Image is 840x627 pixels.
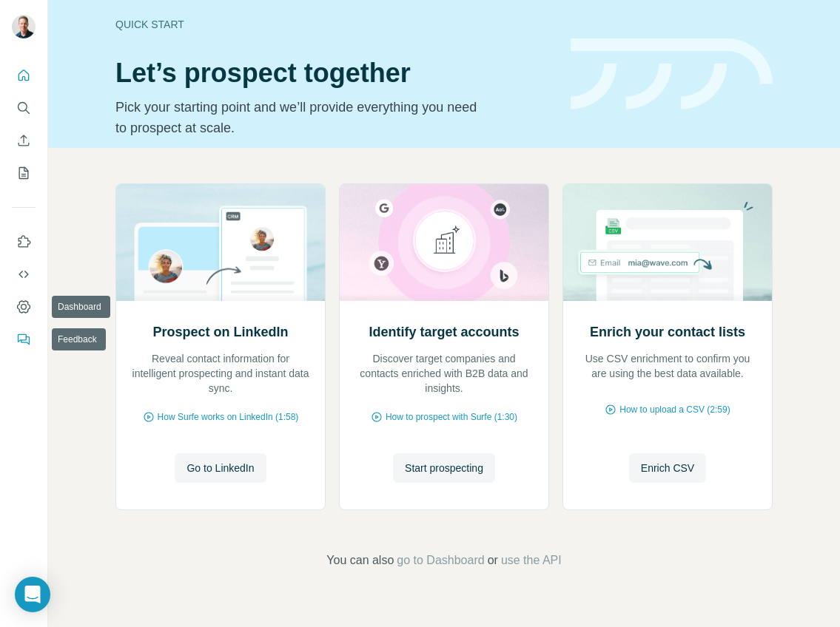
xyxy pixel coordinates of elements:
div: Open Intercom Messenger [15,577,50,612]
h2: Identify target accounts [369,322,519,342]
button: use the API [501,552,562,569]
p: Discover target companies and contacts enriched with B2B data and insights. [355,351,534,396]
h2: Enrich your contact lists [590,322,745,342]
button: Search [12,95,36,121]
span: Start prospecting [405,461,483,475]
button: My lists [12,160,36,186]
button: Use Surfe on LinkedIn [12,228,36,255]
button: Go to LinkedIn [175,453,266,483]
button: go to Dashboard [397,552,484,569]
button: Enrich CSV [12,127,36,154]
p: Use CSV enrichment to confirm you are using the best data available. [578,351,757,381]
p: Reveal contact information for intelligent prospecting and instant data sync. [131,351,310,396]
p: Pick your starting point and we’ll provide everything you need to prospect at scale. [115,97,486,138]
h2: Prospect on LinkedIn [152,322,288,342]
span: Enrich CSV [641,461,694,475]
button: Dashboard [12,294,36,320]
button: Start prospecting [393,453,495,483]
button: Quick start [12,62,36,89]
button: Feedback [12,326,36,353]
span: How Surfe works on LinkedIn (1:58) [158,410,299,424]
img: Enrich your contact lists [562,184,773,301]
img: banner [571,38,773,110]
span: You can also [326,552,394,569]
span: How to prospect with Surfe (1:30) [386,410,517,424]
span: Go to LinkedIn [187,461,254,475]
img: Avatar [12,15,36,38]
img: Prospect on LinkedIn [115,184,326,301]
img: Identify target accounts [339,184,549,301]
div: Quick start [115,17,553,32]
button: Use Surfe API [12,261,36,288]
span: How to upload a CSV (2:59) [619,403,730,416]
span: or [488,552,498,569]
h1: Let’s prospect together [115,58,553,88]
button: Enrich CSV [629,453,706,483]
